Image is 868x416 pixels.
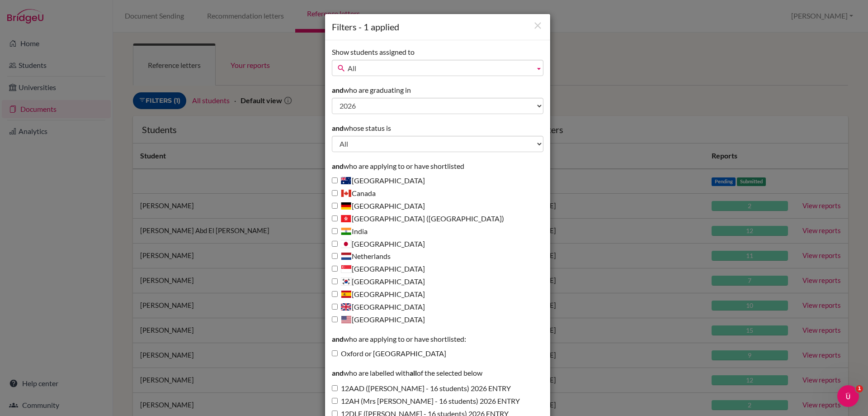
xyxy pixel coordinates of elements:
input: Oxford or [GEOGRAPHIC_DATA] [332,350,338,356]
input: [GEOGRAPHIC_DATA] [332,316,338,322]
strong: all [410,368,417,377]
span: Canada [341,189,352,197]
input: [GEOGRAPHIC_DATA] [332,278,338,284]
input: [GEOGRAPHIC_DATA] [332,241,338,247]
span: Spain [341,290,352,298]
label: who are graduating in [332,85,411,96]
input: [GEOGRAPHIC_DATA] [332,291,338,297]
label: [GEOGRAPHIC_DATA] [332,302,425,312]
span: All [348,60,531,77]
input: [GEOGRAPHIC_DATA] [332,177,338,183]
span: 1 [856,385,863,392]
label: Oxford or [GEOGRAPHIC_DATA] [332,349,446,359]
label: India [332,226,368,237]
span: United States of America [341,316,352,324]
strong: and [332,162,344,170]
label: Netherlands [332,251,391,262]
label: [GEOGRAPHIC_DATA] [332,277,425,287]
p: who are labelled with of the selected below [332,368,543,378]
label: [GEOGRAPHIC_DATA] [332,264,425,274]
span: Netherlands [341,252,352,260]
h1: Filters - 1 applied [332,21,543,33]
button: Close [532,20,543,32]
strong: and [332,86,344,94]
input: [GEOGRAPHIC_DATA] [332,304,338,310]
span: Japan [341,240,352,248]
label: [GEOGRAPHIC_DATA] [332,315,425,325]
label: [GEOGRAPHIC_DATA] [332,176,425,186]
iframe: Intercom live chat [837,385,859,407]
label: whose status is [332,123,391,134]
input: [GEOGRAPHIC_DATA] [332,266,338,272]
input: Canada [332,190,338,196]
input: [GEOGRAPHIC_DATA] [332,203,338,209]
span: United Kingdom [341,303,352,311]
span: South Korea [341,277,352,286]
span: Australia [341,177,352,185]
input: 12AH (Mrs [PERSON_NAME] - 16 students) 2026 ENTRY [332,398,338,404]
span: Singapore [341,265,352,273]
label: [GEOGRAPHIC_DATA] ([GEOGRAPHIC_DATA]) [332,214,504,224]
strong: and [332,124,344,132]
label: [GEOGRAPHIC_DATA] [332,289,425,300]
input: India [332,228,338,234]
label: Canada [332,188,376,199]
label: [GEOGRAPHIC_DATA] [332,239,425,249]
span: India [341,227,352,235]
div: who are applying to or have shortlisted: [332,334,543,359]
label: 12AH (Mrs [PERSON_NAME] - 16 students) 2026 ENTRY [332,396,520,406]
span: Germany [341,202,352,210]
strong: and [332,335,344,343]
label: [GEOGRAPHIC_DATA] [332,201,425,211]
strong: and [332,368,344,377]
input: 12AAD ([PERSON_NAME] - 16 students) 2026 ENTRY [332,385,338,391]
span: Hong Kong (China) [341,215,352,223]
div: who are applying to or have shortlisted [332,161,543,325]
label: Show students assigned to [332,47,415,57]
input: Netherlands [332,253,338,259]
label: 12AAD ([PERSON_NAME] - 16 students) 2026 ENTRY [332,383,511,394]
input: [GEOGRAPHIC_DATA] ([GEOGRAPHIC_DATA]) [332,215,338,221]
